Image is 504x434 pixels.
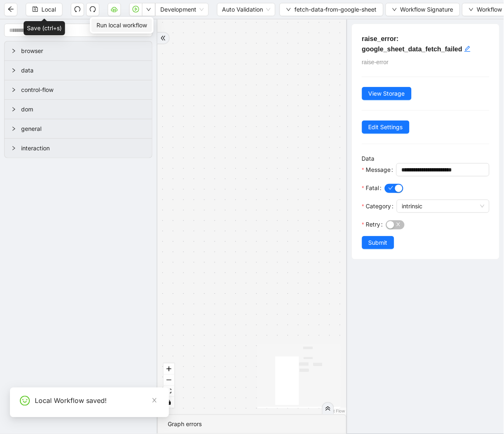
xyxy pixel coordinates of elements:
button: Edit Settings [362,121,410,134]
div: interaction [5,139,152,158]
span: Fatal [366,183,379,193]
span: right [11,68,16,73]
span: right [11,87,16,92]
a: React Flow attribution [324,409,345,414]
div: Local Workflow saved! [35,396,159,406]
span: redo [89,6,96,12]
button: toggle interactivity [164,397,174,408]
span: Workflow Signature [400,5,453,14]
span: Category [366,202,391,211]
button: downfetch-data-from-google-sheet [280,3,383,16]
div: general [5,119,152,138]
div: Graph errors [168,420,336,429]
span: down [146,7,151,12]
button: down [142,3,155,16]
span: edit [464,46,471,52]
span: play-circle [133,6,139,12]
div: dom [5,100,152,119]
button: View Storage [362,87,412,100]
div: click to edit id [464,44,471,54]
button: redo [86,3,99,16]
span: close [152,398,157,403]
span: cloud-server [111,6,118,12]
span: smile [20,396,30,406]
button: zoom out [164,375,174,386]
button: saveLocal [26,3,63,16]
div: control-flow [5,80,152,99]
span: Auto Validation [222,3,270,16]
button: play-circle [129,3,142,16]
span: double-right [160,35,166,41]
span: dom [21,105,145,114]
span: fetch-data-from-google-sheet [294,5,377,14]
span: control-flow [21,85,145,94]
span: raise-error [362,59,389,65]
h5: raise_error: google_sheet_data_fetch_failed [362,34,490,54]
span: Submit [369,238,388,247]
button: cloud-server [108,3,121,16]
span: arrow-left [7,6,14,12]
span: right [11,126,16,131]
div: browser [5,41,152,60]
span: down [469,7,474,12]
span: Run local workflow [96,21,147,30]
span: View Storage [369,89,405,98]
button: arrow-left [4,3,17,16]
button: zoom in [164,364,174,375]
div: Save (ctrl+s) [24,21,65,35]
div: data [5,61,152,80]
span: undo [74,6,81,12]
span: interaction [21,144,145,153]
span: double-right [325,406,331,412]
span: Message [366,165,391,174]
button: fit view [164,386,174,397]
label: Data [362,155,375,162]
span: browser [21,46,145,55]
span: down [286,7,291,12]
span: Local [41,5,56,14]
span: Development [160,3,204,16]
span: down [392,7,397,12]
span: Retry [366,220,380,229]
span: right [11,107,16,112]
span: Edit Settings [369,123,403,132]
span: data [21,66,145,75]
span: general [21,124,145,133]
button: undo [71,3,84,16]
span: right [11,48,16,53]
button: Submit [362,236,394,249]
span: save [32,6,38,12]
span: intrinsic [402,200,485,212]
button: downWorkflow Signature [386,3,460,16]
span: right [11,146,16,151]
